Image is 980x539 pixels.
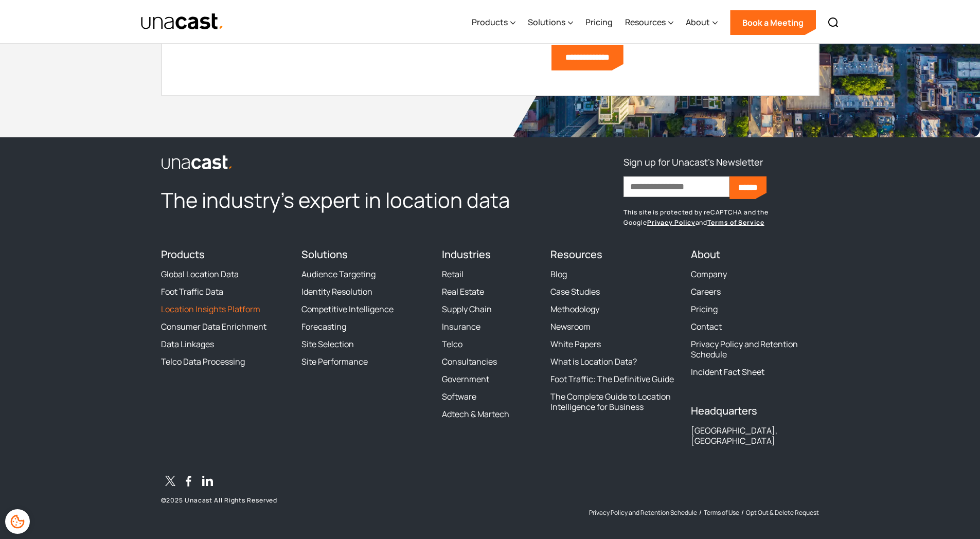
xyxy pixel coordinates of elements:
[301,269,376,279] a: Audience Targeting
[550,304,599,314] a: Methodology
[741,509,744,517] div: /
[691,367,764,377] a: Incident Fact Sheet
[442,391,476,402] a: Software
[746,509,819,517] a: Opt Out & Delete Request
[528,2,573,44] div: Solutions
[827,16,840,29] img: Search icon
[301,247,348,261] a: Solutions
[550,248,679,261] h4: Resources
[691,339,819,360] a: Privacy Policy and Retention Schedule
[691,248,819,261] h4: About
[442,356,497,367] a: Consultancies
[691,405,819,417] h4: Headquarters
[161,496,430,505] p: © 2025 Unacast All Rights Reserved
[301,339,354,349] a: Site Selection
[140,13,224,31] img: Unacast text logo
[442,304,492,314] a: Supply Chain
[550,374,674,384] a: Foot Traffic: The Definitive Guide
[550,339,601,349] a: White Papers
[161,339,214,349] a: Data Linkages
[704,509,739,517] a: Terms of Use
[699,509,702,517] div: /
[161,304,260,314] a: Location Insights Platform
[161,154,538,170] a: link to the homepage
[550,286,600,297] a: Case Studies
[161,321,266,332] a: Consumer Data Enrichment
[442,339,462,349] a: Telco
[161,286,223,297] a: Foot Traffic Data
[442,374,489,384] a: Government
[550,269,567,279] a: Blog
[707,218,764,227] a: Terms of Service
[691,286,721,297] a: Careers
[647,218,696,227] a: Privacy Policy
[161,474,180,492] a: Twitter / X
[691,321,722,332] a: Contact
[301,356,368,367] a: Site Performance
[301,304,394,314] a: Competitive Intelligence
[550,391,679,412] a: The Complete Guide to Location Intelligence for Business
[472,2,515,44] div: Products
[442,409,509,419] a: Adtech & Martech
[161,356,245,367] a: Telco Data Processing
[198,474,217,492] a: LinkedIn
[161,247,205,261] a: Products
[140,13,224,31] a: home
[686,2,718,44] div: About
[442,321,480,332] a: Insurance
[623,207,819,228] p: This site is protected by reCAPTCHA and the Google and
[623,154,763,170] h3: Sign up for Unacast's Newsletter
[161,155,233,170] img: Unacast logo
[528,16,565,28] div: Solutions
[686,16,710,28] div: About
[730,10,816,35] a: Book a Meeting
[691,425,819,446] div: [GEOGRAPHIC_DATA], [GEOGRAPHIC_DATA]
[5,509,30,534] div: Cookie Preferences
[550,356,637,367] a: What is Location Data?
[585,2,613,44] a: Pricing
[442,269,464,279] a: Retail
[625,16,666,28] div: Resources
[550,321,591,332] a: Newsroom
[161,187,538,213] h2: The industry’s expert in location data
[625,2,673,44] div: Resources
[301,286,372,297] a: Identity Resolution
[691,304,718,314] a: Pricing
[442,248,538,261] h4: Industries
[180,474,198,492] a: Facebook
[472,16,508,28] div: Products
[691,269,727,279] a: Company
[161,269,239,279] a: Global Location Data
[589,509,697,517] a: Privacy Policy and Retention Schedule
[301,321,346,332] a: Forecasting
[442,286,484,297] a: Real Estate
